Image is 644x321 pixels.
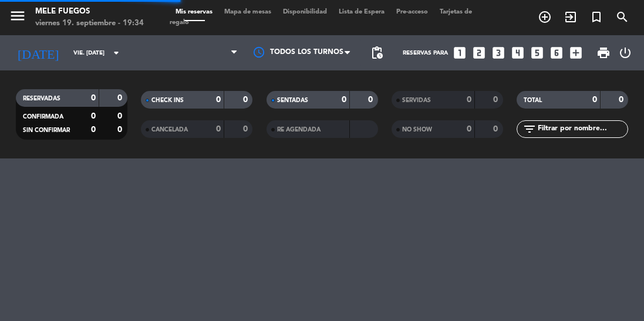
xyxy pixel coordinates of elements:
i: turned_in_not [589,10,603,24]
strong: 0 [216,125,221,133]
i: [DATE] [9,40,68,65]
span: CONFIRMADA [23,114,63,120]
i: looks_4 [510,45,525,60]
span: pending_actions [370,46,384,60]
span: SIN CONFIRMAR [23,127,70,133]
i: exit_to_app [564,10,578,24]
strong: 0 [342,96,346,104]
strong: 0 [91,112,96,120]
i: power_settings_new [618,46,632,60]
input: Filtrar por nombre... [537,123,628,136]
span: RESERVADAS [23,96,60,102]
span: NO SHOW [402,127,432,133]
strong: 0 [243,96,250,104]
strong: 0 [592,96,597,104]
strong: 0 [91,126,96,134]
strong: 0 [493,125,500,133]
i: add_box [568,45,584,60]
span: Disponibilidad [277,9,333,15]
i: arrow_drop_down [109,46,123,60]
button: menu [9,7,26,29]
i: looks_one [452,45,467,60]
span: Reservas para [403,50,448,56]
strong: 0 [117,112,124,120]
span: CHECK INS [151,97,184,103]
i: looks_6 [549,45,564,60]
strong: 0 [368,96,375,104]
span: Mapa de mesas [218,9,277,15]
i: add_circle_outline [538,10,552,24]
span: CANCELADA [151,127,188,133]
strong: 0 [243,125,250,133]
div: Mele Fuegos [35,6,144,18]
span: SERVIDAS [402,97,431,103]
span: RE AGENDADA [277,127,321,133]
strong: 0 [91,94,96,102]
div: LOG OUT [615,35,635,70]
span: TOTAL [524,97,542,103]
strong: 0 [117,94,124,102]
i: filter_list [522,122,537,136]
span: Lista de Espera [333,9,390,15]
span: Pre-acceso [390,9,434,15]
i: looks_two [471,45,487,60]
strong: 0 [493,96,500,104]
i: looks_3 [491,45,506,60]
i: looks_5 [530,45,545,60]
strong: 0 [117,126,124,134]
strong: 0 [467,96,471,104]
strong: 0 [619,96,626,104]
span: Mis reservas [170,9,218,15]
strong: 0 [467,125,471,133]
i: menu [9,7,26,25]
div: viernes 19. septiembre - 19:34 [35,18,144,29]
i: search [615,10,629,24]
span: print [596,46,611,60]
span: SENTADAS [277,97,308,103]
strong: 0 [216,96,221,104]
